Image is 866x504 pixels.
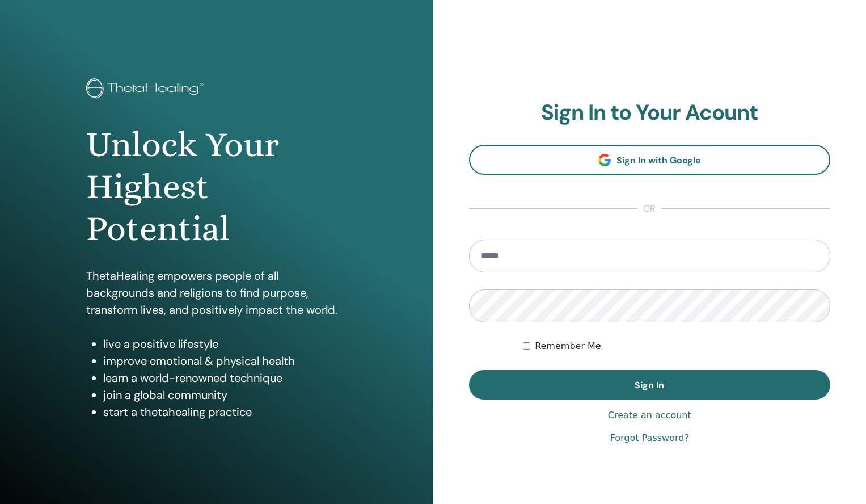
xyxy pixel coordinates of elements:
[469,145,831,175] a: Sign In with Google
[635,379,664,391] span: Sign In
[103,387,347,404] li: join a global community
[616,154,701,166] span: Sign In with Google
[469,370,831,400] button: Sign In
[86,267,347,318] p: ThetaHealing empowers people of all backgrounds and religions to find purpose, transform lives, a...
[86,124,347,250] h1: Unlock Your Highest Potential
[610,431,689,445] a: Forgot Password?
[103,352,347,369] li: improve emotional & physical health
[469,100,831,126] h2: Sign In to Your Acount
[535,339,601,353] label: Remember Me
[523,339,830,353] div: Keep me authenticated indefinitely or until I manually logout
[637,202,661,216] span: or
[103,369,347,387] li: learn a world-renowned technique
[103,404,347,421] li: start a thetahealing practice
[103,335,347,352] li: live a positive lifestyle
[608,409,691,422] a: Create an account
